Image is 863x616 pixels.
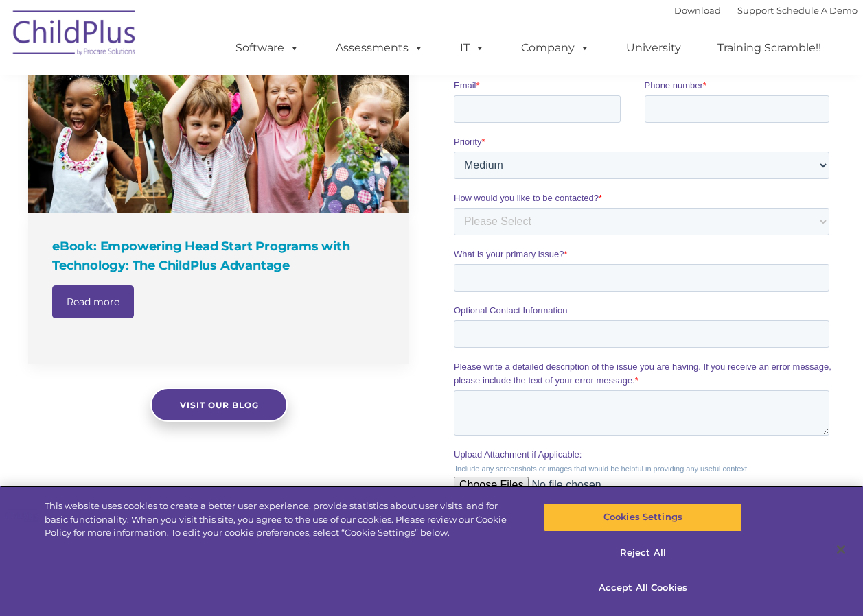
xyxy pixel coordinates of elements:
[507,34,603,62] a: Company
[674,5,721,16] a: Download
[446,34,498,62] a: IT
[6,1,143,69] img: ChildPlus by Procare Solutions
[544,573,742,602] button: Accept All Cookies
[222,34,313,62] a: Software
[52,237,389,275] h4: eBook: Empowering Head Start Programs with Technology: The ChildPlus Advantage
[179,400,258,410] span: Visit our blog
[674,5,858,16] font: |
[45,499,518,540] div: This website uses cookies to create a better user experience, provide statistics about user visit...
[704,34,835,62] a: Training Scramble!!
[826,534,856,565] button: Close
[150,388,288,422] a: Visit our blog
[612,34,695,62] a: University
[544,503,742,532] button: Cookies Settings
[322,34,437,62] a: Assessments
[544,538,742,567] button: Reject All
[776,5,858,16] a: Schedule A Demo
[52,285,134,318] a: Read more
[737,5,774,16] a: Support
